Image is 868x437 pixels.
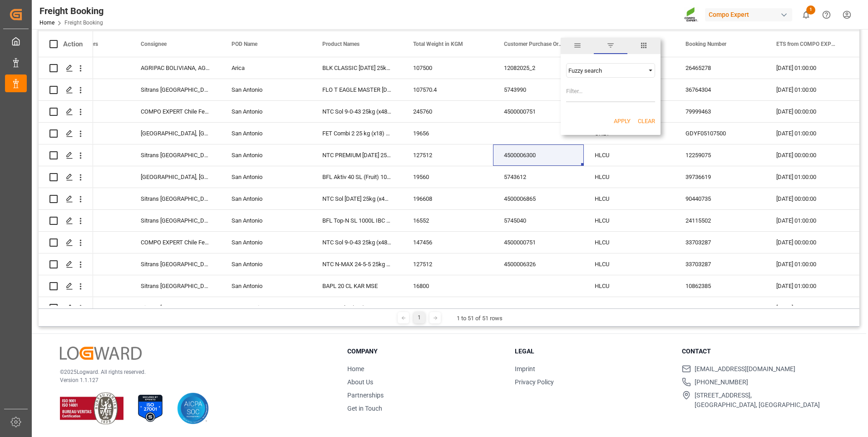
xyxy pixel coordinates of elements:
div: [DATE] 00:00:00 [765,144,856,166]
div: 24115502 [675,210,765,231]
div: 12082025_2 [493,57,584,79]
div: 147456 [402,232,493,253]
div: 196608 [402,188,493,209]
span: ETS from COMPO EXPERT [776,41,837,47]
div: BAPL 20kg (x40) CL MSE [311,297,402,318]
div: San Antonio [221,297,311,318]
a: Privacy Policy [515,378,554,386]
div: Sitrans [GEOGRAPHIC_DATA] [130,210,221,231]
div: BFL Aktiv 40 SL (Fruit) 10L (x60) CL MTO [311,166,402,188]
div: 79999463 [675,101,765,122]
div: 127512 [402,253,493,275]
div: Press SPACE to select this row. [39,188,93,210]
div: COMPO EXPERT Chile Ferti. Ltda [130,101,221,122]
h3: Contact [682,347,838,356]
div: HLCU [584,275,675,297]
div: Press SPACE to select this row. [39,232,93,253]
div: Press SPACE to select this row. [39,166,93,188]
span: Customer Purchase Order Numbers [504,41,565,47]
div: BLK CLASSIC [DATE] 25kg (x42) INT MTO [311,57,402,79]
div: San Antonio [221,253,311,275]
div: [DATE] 01:00:00 [765,253,856,275]
span: columns [627,38,661,54]
div: Press SPACE to select this row. [39,101,93,123]
div: 4500006300 [493,144,584,166]
span: [EMAIL_ADDRESS][DOMAIN_NAME] [695,364,795,374]
div: Sitrans [GEOGRAPHIC_DATA] [130,144,221,166]
div: NTC PREMIUM [DATE] 25kg (x42) WW MTO [311,144,402,166]
div: Sitrans [GEOGRAPHIC_DATA] [130,253,221,275]
div: [DATE] 00:00:00 [765,188,856,209]
div: [GEOGRAPHIC_DATA], [GEOGRAPHIC_DATA] [130,123,221,144]
div: Press SPACE to select this row. [39,123,93,144]
div: [DATE] 01:00:00 [765,123,856,144]
button: Help Center [816,5,837,25]
div: San Antonio [221,210,311,231]
a: Get in Touch [347,405,382,412]
span: [PHONE_NUMBER] [695,377,748,387]
h3: Legal [515,347,671,356]
span: Booking Number [686,41,726,47]
div: Press SPACE to select this row. [39,253,93,275]
div: [GEOGRAPHIC_DATA], [GEOGRAPHIC_DATA]. [130,166,221,188]
span: 1 [806,5,815,15]
div: San Antonio [221,144,311,166]
img: Screenshot%202023-09-29%20at%2010.02.21.png_1712312052.png [684,7,699,23]
div: San Antonio [221,275,311,297]
div: San Antonio [221,123,311,144]
div: 13072112 [675,297,765,318]
div: Press SPACE to select this row. [39,144,93,166]
div: 90440735 [675,188,765,209]
button: Clear [638,117,655,126]
a: Partnerships [347,392,384,399]
div: AGRIPAC BOLIVIANA, AGROINDUSTRIAL S.A. [130,57,221,79]
div: Press SPACE to select this row. [39,57,93,79]
div: San Antonio [221,166,311,188]
div: 10862385 [675,275,765,297]
div: NTC Sol 9-0-43 25kg (x48) INT MSE [311,232,402,253]
div: HLCU [584,166,675,188]
div: NTC N-MAX 24-5-5 25kg (x42) WW MTO [311,253,402,275]
div: 33703287 [675,232,765,253]
div: 12259075 [675,144,765,166]
div: 245760 [402,101,493,122]
span: POD Name [232,41,257,47]
a: Imprint [515,365,535,372]
div: 16552 [402,210,493,231]
span: filter [594,38,627,54]
div: Press SPACE to select this row. [39,79,93,101]
div: Press SPACE to select this row. [39,297,93,319]
div: NTC Sol 9-0-43 25kg (x48) INT MSE [311,101,402,122]
div: BAPL 20 CL KAR MSE [311,275,402,297]
span: Product Names [322,41,360,47]
div: 39736619 [675,166,765,188]
div: HLCU [584,210,675,231]
div: San Antonio [221,101,311,122]
div: 16800 [402,297,493,318]
div: Press SPACE to select this row. [39,210,93,232]
div: 26465278 [675,57,765,79]
div: Sitrans [GEOGRAPHIC_DATA] [130,297,221,318]
div: 16800 [402,275,493,297]
div: [DATE] 01:00:00 [765,79,856,100]
input: Filter Value [566,84,655,102]
button: Apply [614,117,631,126]
h3: Company [347,347,503,356]
div: 5743990 [493,79,584,100]
div: Sitrans [GEOGRAPHIC_DATA] [130,188,221,209]
div: FET Combi 2 25 kg (x18) INT MSE [311,123,402,144]
span: [STREET_ADDRESS], [GEOGRAPHIC_DATA], [GEOGRAPHIC_DATA] [695,391,820,410]
a: About Us [347,378,373,386]
div: GDYF05107500 [675,123,765,144]
p: Version 1.1.127 [60,376,325,384]
div: HLCU [584,232,675,253]
span: Consignee [141,41,167,47]
div: [DATE] 01:00:00 [765,297,856,318]
button: show 1 new notifications [796,5,816,25]
div: Filtering operator [566,63,655,78]
div: Press SPACE to select this row. [39,275,93,297]
div: 19656 [402,123,493,144]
